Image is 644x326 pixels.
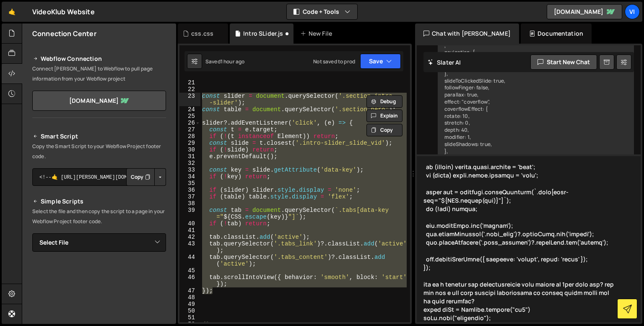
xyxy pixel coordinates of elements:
div: 43 [179,240,200,254]
button: Save [360,54,401,69]
button: Debug [366,95,402,108]
a: [DOMAIN_NAME] [32,91,166,111]
div: 37 [179,193,200,200]
div: New File [300,29,335,38]
div: css.css [191,29,213,38]
div: 48 [179,294,200,301]
p: Select the file and then copy the script to a page in your Webflow Project footer code. [32,206,166,227]
div: 27 [179,126,200,133]
h2: Simple Scripts [32,196,166,206]
div: 26 [179,120,200,126]
div: 39 [179,207,200,220]
div: 47 [179,287,200,294]
div: 36 [179,187,200,193]
div: 33 [179,167,200,173]
button: Code + Tools [287,4,357,19]
div: 35 [179,180,200,187]
div: 50 [179,308,200,314]
div: 25 [179,113,200,120]
textarea: <!--🤙 [URL][PERSON_NAME][DOMAIN_NAME]> <script>document.addEventListener("DOMContentLoaded", func... [32,168,166,186]
div: 1 hour ago [221,58,245,65]
p: Connect [PERSON_NAME] to Webflow to pull page information from your Webflow project [32,64,166,84]
button: Explain [366,110,402,122]
a: Vi [625,4,640,19]
h2: Smart Script [32,131,166,141]
a: 🤙 [2,2,22,22]
h2: Webflow Connection [32,54,166,64]
div: Not saved to prod [313,58,355,65]
div: 30 [179,146,200,153]
div: 23 [179,93,200,106]
div: 28 [179,133,200,140]
div: 42 [179,234,200,240]
button: Copy [126,168,155,186]
h2: Connection Center [32,29,96,38]
div: Saved [205,58,244,65]
div: 34 [179,173,200,180]
div: Documentation [521,23,592,44]
p: Copy the Smart Script to your Webflow Project footer code. [32,141,166,162]
div: 44 [179,254,200,267]
div: 46 [179,274,200,287]
div: 31 [179,153,200,160]
div: 32 [179,160,200,167]
div: 49 [179,301,200,308]
h2: Slater AI [428,58,461,66]
a: [DOMAIN_NAME] [547,4,622,19]
div: 45 [179,267,200,274]
div: 38 [179,200,200,207]
button: Copy [366,124,402,136]
div: 40 [179,220,200,227]
div: 51 [179,314,200,321]
div: 21 [179,79,200,86]
div: 24 [179,106,200,113]
div: VideoKlub Website [32,7,95,17]
button: Start new chat [530,55,597,70]
div: 41 [179,227,200,234]
div: 29 [179,140,200,146]
div: Button group with nested dropdown [126,168,166,186]
div: 22 [179,86,200,93]
div: Chat with [PERSON_NAME] [415,23,519,44]
div: Intro SLider.js [243,29,283,38]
